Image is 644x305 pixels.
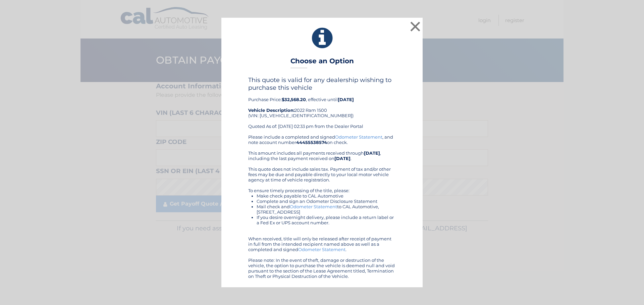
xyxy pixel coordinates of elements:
[248,134,396,279] div: Please include a completed and signed , and note account number on check. This amount includes al...
[290,57,354,69] h3: Choose an Option
[409,20,422,33] button: ×
[298,247,345,252] a: Odometer Statement
[257,204,396,215] li: Mail check and to CAL Automotive, [STREET_ADDRESS]
[248,76,396,134] div: Purchase Price: , effective until 2022 Ram 1500 (VIN: [US_VEHICLE_IDENTIFICATION_NUMBER]) Quoted ...
[248,107,294,113] strong: Vehicle Description:
[248,76,396,91] h4: This quote is valid for any dealership wishing to purchase this vehicle
[257,193,396,199] li: Make check payable to CAL Automotive
[338,97,354,102] b: [DATE]
[257,199,396,204] li: Complete and sign an Odometer Disclosure Statement
[257,215,396,225] li: If you desire overnight delivery, please include a return label or a Fed Ex or UPS account number.
[335,134,382,140] a: Odometer Statement
[296,140,327,145] b: 44455538574
[334,156,351,161] b: [DATE]
[290,204,337,209] a: Odometer Statement
[364,150,380,156] b: [DATE]
[282,97,306,102] b: $32,568.20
